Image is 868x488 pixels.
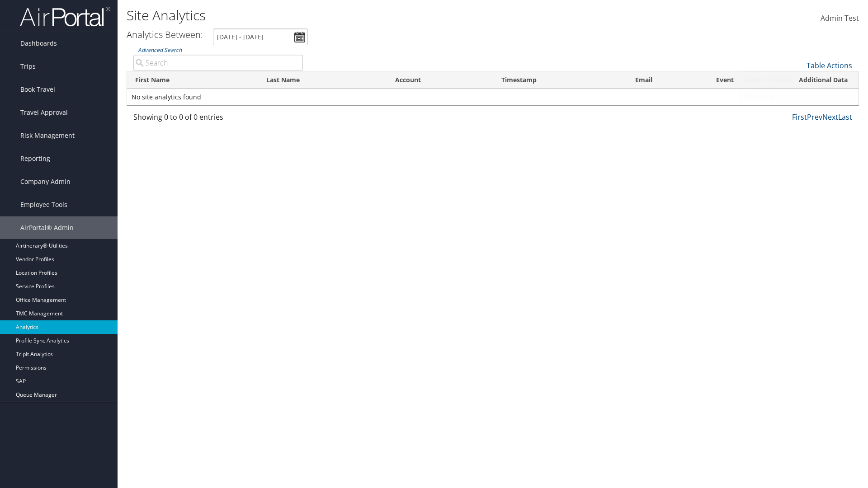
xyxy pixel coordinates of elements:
[20,101,68,124] span: Travel Approval
[20,55,36,78] span: Trips
[20,124,75,147] span: Risk Management
[20,6,110,27] img: airportal-logo.png
[20,147,50,170] span: Reporting
[20,170,71,193] span: Company Admin
[20,78,55,101] span: Book Travel
[20,216,74,239] span: AirPortal® Admin
[740,87,859,103] a: Page Length
[20,32,57,55] span: Dashboards
[20,193,67,216] span: Employee Tools
[740,72,859,87] a: Column Visibility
